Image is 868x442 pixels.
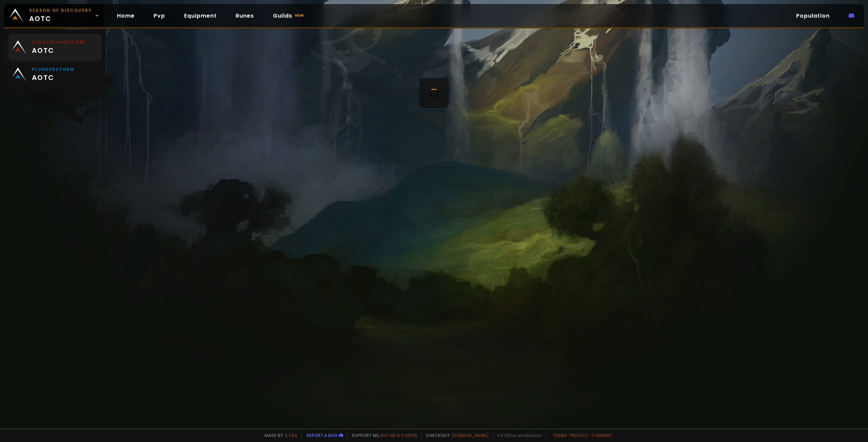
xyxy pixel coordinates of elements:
a: Home [112,9,140,23]
a: Population [791,9,835,23]
a: [DOMAIN_NAME] [452,433,489,438]
span: Checkout [421,433,489,439]
span: aotc [29,7,92,24]
span: Made by [260,433,297,439]
small: Plunderstorm [32,66,74,72]
a: Runes [230,9,259,23]
small: Season of Discovery [29,7,92,14]
span: v. 5735ca - production [493,433,541,439]
span: Support me, [347,433,417,439]
span: aotc [32,72,74,83]
small: new [294,12,305,20]
a: a fan [285,433,297,438]
a: Consent [591,433,612,438]
small: Classic Hardcore [32,39,86,45]
a: Equipment [179,9,222,23]
a: Guildsnew [268,9,311,23]
a: Plunderstormaotc [8,61,102,88]
a: Season of Discoveryaotc [4,4,103,27]
a: Pvp [148,9,171,23]
a: Privacy [570,433,589,438]
a: Report a bug [307,433,338,438]
a: Terms [553,433,567,438]
a: Classic Hardcoreaotc [8,34,102,61]
span: aotc [32,45,86,56]
a: Buy me a coffee [380,433,417,438]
